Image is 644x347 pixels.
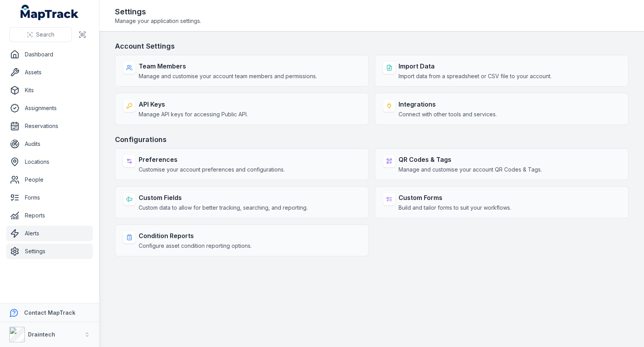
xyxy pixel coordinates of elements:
a: Kits [6,82,93,98]
a: Condition ReportsConfigure asset condition reporting options. [115,224,369,256]
a: Forms [6,190,93,205]
span: Import data from a spreadsheet or CSV file to your account. [399,72,552,80]
span: Build and tailor forms to suit your workflows. [399,204,511,212]
strong: Integrations [399,100,497,109]
span: Manage and customise your account team members and permissions. [139,72,317,80]
h2: Settings [115,6,201,17]
a: Settings [6,244,93,259]
span: Customise your account preferences and configurations. [139,166,285,173]
a: Locations [6,154,93,170]
span: Manage API keys for accessing Public API. [139,110,248,118]
a: MapTrack [21,5,79,20]
a: Reports [6,208,93,223]
a: Alerts [6,226,93,241]
span: Configure asset condition reporting options. [139,242,252,250]
a: PreferencesCustomise your account preferences and configurations. [115,148,369,180]
h3: Account Settings [115,41,628,52]
a: Team MembersManage and customise your account team members and permissions. [115,55,369,87]
button: Search [9,27,72,42]
a: QR Codes & TagsManage and customise your account QR Codes & Tags. [375,148,628,180]
strong: Import Data [399,61,552,71]
strong: Team Members [139,61,317,71]
strong: Custom Forms [399,193,511,202]
a: Import DataImport data from a spreadsheet or CSV file to your account. [375,55,628,87]
a: Dashboard [6,47,93,62]
strong: Condition Reports [139,231,252,240]
a: Reservations [6,118,93,134]
strong: API Keys [139,100,248,109]
strong: Preferences [139,155,285,164]
strong: QR Codes & Tags [399,155,542,164]
a: API KeysManage API keys for accessing Public API. [115,93,369,125]
a: People [6,172,93,188]
a: Custom FormsBuild and tailor forms to suit your workflows. [375,186,628,218]
h3: Configurations [115,134,628,145]
a: Assignments [6,100,93,116]
a: IntegrationsConnect with other tools and services. [375,93,628,125]
span: Manage your application settings. [115,17,201,25]
span: Custom data to allow for better tracking, searching, and reporting. [139,204,308,212]
span: Connect with other tools and services. [399,110,497,118]
a: Audits [6,136,93,152]
strong: Custom Fields [139,193,308,202]
a: Custom FieldsCustom data to allow for better tracking, searching, and reporting. [115,186,369,218]
span: Manage and customise your account QR Codes & Tags. [399,166,542,173]
strong: Contact MapTrack [24,309,75,316]
a: Assets [6,65,93,80]
strong: Draintech [28,331,55,338]
span: Search [36,31,54,39]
